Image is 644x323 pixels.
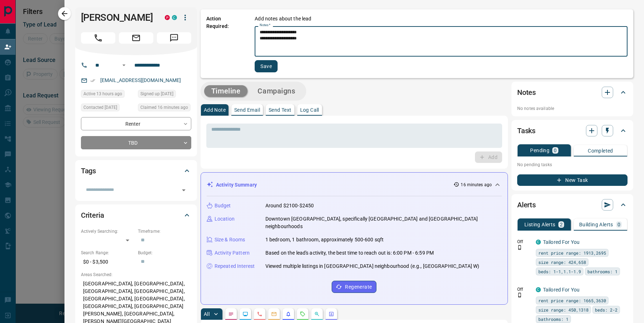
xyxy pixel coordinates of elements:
[265,215,502,230] p: Downtown [GEOGRAPHIC_DATA], specifically [GEOGRAPHIC_DATA] and [GEOGRAPHIC_DATA] neighbourhoods
[255,15,311,23] p: Add notes about the lead
[538,249,606,256] span: rent price range: 1913,2695
[543,239,580,245] a: Tailored For You
[81,271,191,278] p: Areas Searched:
[140,104,188,111] span: Claimed 16 minutes ago
[332,281,376,293] button: Regenerate
[587,268,617,275] span: bathrooms: 1
[517,199,536,211] h2: Alerts
[517,174,628,186] button: New Task
[204,312,210,317] p: All
[204,107,226,112] p: Add Note
[83,90,122,97] span: Active 13 hours ago
[215,202,231,209] p: Budget
[206,15,244,72] p: Action Required:
[172,15,177,20] div: condos.ca
[285,311,291,317] svg: Listing Alerts
[165,15,170,20] div: property.ca
[81,136,191,149] div: TBD
[536,287,541,292] div: condos.ca
[579,222,613,227] p: Building Alerts
[204,85,248,97] button: Timeline
[595,306,617,313] span: beds: 2-2
[517,105,628,112] p: No notes available
[588,148,613,153] p: Completed
[269,107,292,112] p: Send Text
[265,249,434,257] p: Based on the lead's activity, the best time to reach out is: 6:00 PM - 6:59 PM
[81,117,191,130] div: Renter
[81,256,134,268] p: $0 - $3,500
[215,249,250,257] p: Activity Pattern
[138,103,191,114] div: Wed Sep 17 2025
[207,178,502,192] div: Activity Summary16 minutes ago
[517,286,532,293] p: Off
[524,222,556,227] p: Listing Alerts
[517,87,536,98] h2: Notes
[538,259,586,266] span: size range: 424,658
[90,78,95,83] svg: Email Verified
[560,222,563,227] p: 2
[517,122,628,139] div: Tasks
[138,250,191,256] p: Budget:
[228,311,234,317] svg: Notes
[538,315,568,323] span: bathrooms: 1
[265,236,384,244] p: 1 bedroom, 1 bathroom, approximately 500-600 sqft
[138,90,191,100] div: Tue Aug 31 2021
[517,159,628,170] p: No pending tasks
[157,32,191,44] span: Message
[81,12,154,23] h1: [PERSON_NAME]
[538,297,606,304] span: rent price range: 1665,3630
[314,311,320,317] svg: Opportunities
[517,238,532,245] p: Off
[215,262,255,270] p: Repeated Interest
[517,84,628,101] div: Notes
[617,222,620,227] p: 0
[300,107,319,112] p: Log Call
[328,311,334,317] svg: Agent Actions
[300,311,306,317] svg: Requests
[530,148,549,153] p: Pending
[215,215,235,223] p: Location
[119,32,153,44] span: Email
[81,228,134,235] p: Actively Searching:
[83,104,117,111] span: Contacted [DATE]
[517,125,535,136] h2: Tasks
[517,245,522,250] svg: Push Notification Only
[138,228,191,235] p: Timeframe:
[517,196,628,213] div: Alerts
[81,209,104,221] h2: Criteria
[81,165,96,177] h2: Tags
[265,262,479,270] p: Viewed multiple listings in [GEOGRAPHIC_DATA] neighbourhood (e.g., [GEOGRAPHIC_DATA] W)
[517,293,522,298] svg: Push Notification Only
[81,162,191,179] div: Tags
[543,287,580,293] a: Tailored For You
[536,240,541,245] div: condos.ca
[216,181,257,189] p: Activity Summary
[81,250,134,256] p: Search Range:
[265,202,314,209] p: Around $2100-$2450
[257,311,263,317] svg: Calls
[538,268,581,275] span: beds: 1-1,1.1-1.9
[140,90,173,97] span: Signed up [DATE]
[260,23,270,28] label: Notes
[250,85,302,97] button: Campaigns
[271,311,277,317] svg: Emails
[81,103,134,114] div: Sat Sep 04 2021
[538,306,588,313] span: size range: 450,1318
[81,90,134,100] div: Tue Sep 16 2025
[100,77,181,83] a: [EMAIL_ADDRESS][DOMAIN_NAME]
[81,207,191,224] div: Criteria
[234,107,260,112] p: Send Email
[179,185,189,195] button: Open
[81,32,115,44] span: Call
[461,182,492,188] p: 16 minutes ago
[255,60,278,72] button: Save
[242,311,248,317] svg: Lead Browsing Activity
[554,148,557,153] p: 0
[120,61,128,69] button: Open
[215,236,245,244] p: Size & Rooms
